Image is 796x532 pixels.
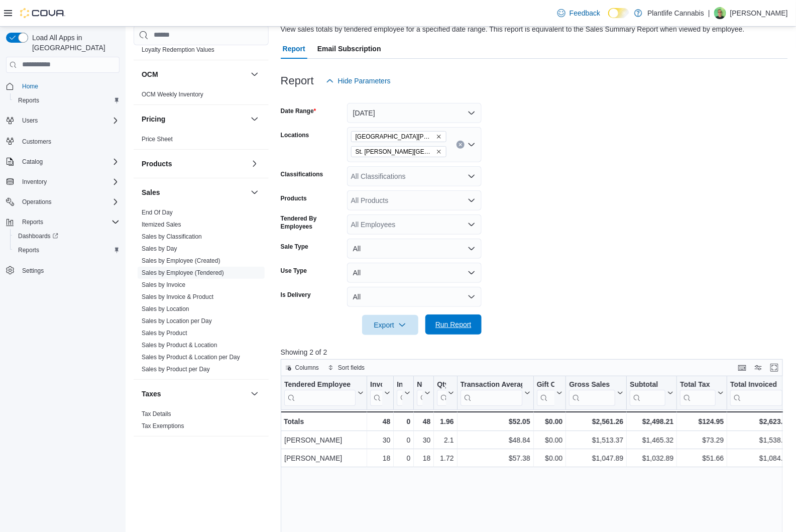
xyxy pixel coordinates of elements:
[570,8,600,18] span: Feedback
[22,267,44,275] span: Settings
[134,133,269,149] div: Pricing
[22,138,51,146] span: Customers
[370,434,390,446] div: 30
[351,146,446,157] span: St. Albert - Jensen Lakes
[437,380,445,390] div: Qty Per Transaction
[142,354,240,361] a: Sales by Product & Location per Day
[142,293,213,301] span: Sales by Invoice & Product
[317,39,381,59] span: Email Subscription
[142,257,220,264] a: Sales by Employee (Created)
[22,82,38,90] span: Home
[22,158,43,166] span: Catalog
[18,80,42,92] a: Home
[2,114,124,128] button: Users
[436,149,442,155] button: Remove St. Albert - Jensen Lakes from selection in this group
[437,380,453,406] button: Qty Per Transaction
[142,46,214,54] span: Loyalty Redemption Values
[284,434,364,446] div: [PERSON_NAME]
[18,176,120,188] span: Inventory
[370,415,390,428] div: 48
[647,7,704,19] p: Plantlife Cannabis
[142,317,212,325] a: Sales by Location per Day
[417,452,430,464] div: 18
[18,136,55,148] a: Customers
[680,380,716,406] div: Total Tax
[680,380,724,406] button: Total Tax
[142,257,220,265] span: Sales by Employee (Created)
[249,388,261,400] button: Taxes
[22,178,47,186] span: Inventory
[630,380,665,390] div: Subtotal
[370,452,390,464] div: 18
[18,264,120,277] span: Settings
[437,415,453,428] div: 1.96
[142,269,224,277] span: Sales by Employee (Tendered)
[142,329,187,337] span: Sales by Product
[553,3,604,23] a: Feedback
[460,434,530,446] div: $48.84
[569,380,615,390] div: Gross Sales
[10,229,124,243] a: Dashboards
[284,380,356,390] div: Tendered Employee
[134,206,269,379] div: Sales
[397,415,410,428] div: 0
[708,7,710,19] p: |
[417,380,430,406] button: Net Sold
[18,135,120,147] span: Customers
[460,452,530,464] div: $57.38
[142,46,214,53] a: Loyalty Redemption Values
[18,196,56,208] button: Operations
[730,452,790,464] div: $1,084.55
[22,117,38,125] span: Users
[347,287,482,307] button: All
[142,317,212,325] span: Sales by Location per Day
[736,362,748,374] button: Keyboard shortcuts
[249,186,261,198] button: Sales
[142,410,171,417] a: Tax Details
[142,91,203,98] a: OCM Weekly Inventory
[730,415,790,428] div: $2,623.16
[18,156,47,168] button: Catalog
[142,422,184,430] span: Tax Exemptions
[281,243,308,251] label: Sale Type
[18,176,51,188] button: Inventory
[460,380,522,390] div: Transaction Average
[397,434,410,446] div: 0
[10,93,124,108] button: Reports
[356,147,434,157] span: St. [PERSON_NAME][GEOGRAPHIC_DATA]
[752,362,764,374] button: Display options
[356,132,434,142] span: [GEOGRAPHIC_DATA][PERSON_NAME]
[468,141,476,149] button: Open list of options
[347,239,482,259] button: All
[142,353,240,361] span: Sales by Product & Location per Day
[417,415,430,428] div: 48
[537,452,563,464] div: $0.00
[295,364,319,372] span: Columns
[536,380,562,406] button: Gift Cards
[142,410,171,418] span: Tax Details
[2,134,124,148] button: Customers
[18,216,120,228] span: Reports
[324,362,369,374] button: Sort fields
[281,267,307,275] label: Use Type
[142,90,203,98] span: OCM Weekly Inventory
[281,107,316,115] label: Date Range
[284,380,364,406] button: Tendered Employee
[142,281,185,288] a: Sales by Invoice
[281,170,323,178] label: Classifications
[142,233,202,240] a: Sales by Classification
[397,380,402,406] div: Invoices Ref
[142,69,158,79] h3: OCM
[142,187,160,197] h3: Sales
[142,305,189,313] span: Sales by Location
[338,76,391,86] span: Hide Parameters
[608,8,629,19] input: Dark Mode
[18,80,120,92] span: Home
[142,136,173,143] a: Price Sheet
[397,380,410,406] button: Invoices Ref
[142,366,210,373] a: Sales by Product per Day
[435,320,472,330] span: Run Report
[425,314,482,335] button: Run Report
[142,159,172,169] h3: Products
